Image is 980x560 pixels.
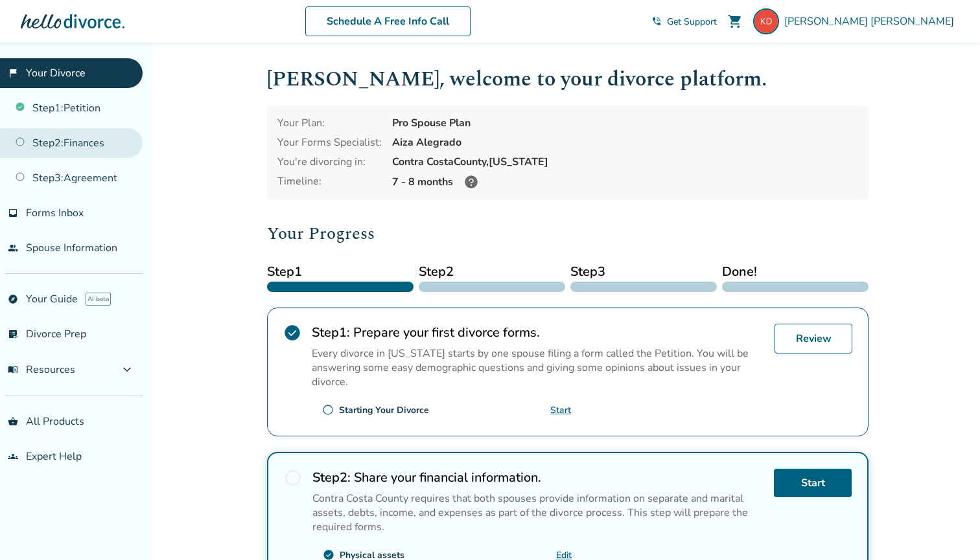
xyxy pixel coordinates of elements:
[26,206,84,220] span: Forms Inbox
[284,469,302,487] span: radio_button_unchecked
[570,262,717,282] span: Step 3
[312,324,350,341] strong: Step 1 :
[392,116,858,130] div: Pro Spouse Plan
[722,262,869,282] span: Done!
[8,243,18,253] span: people
[651,16,717,28] a: phone_in_talkGet Support
[312,469,351,486] strong: Step 2 :
[277,116,382,130] div: Your Plan:
[312,324,764,341] h2: Prepare your first divorce forms.
[392,174,858,190] div: 7 - 8 months
[8,364,18,375] span: menu_book
[550,404,571,416] a: Start
[392,135,858,150] div: Aiza Alegrado
[667,16,717,28] span: Get Support
[8,68,18,78] span: flag_2
[8,329,18,339] span: list_alt_check
[339,404,429,416] div: Starting Your Divorce
[277,135,382,150] div: Your Forms Specialist:
[651,16,662,27] span: phone_in_talk
[8,416,18,427] span: shopping_basket
[8,294,18,304] span: explore
[312,346,764,389] p: Every divorce in [US_STATE] starts by one spouse filing a form called the Petition. You will be a...
[86,293,111,306] span: AI beta
[267,221,869,247] h2: Your Progress
[8,363,75,377] span: Resources
[119,362,135,377] span: expand_more
[8,451,18,462] span: groups
[8,208,18,218] span: inbox
[277,155,382,169] div: You're divorcing in:
[312,491,764,534] p: Contra Costa County requires that both spouses provide information on separate and marital assets...
[312,469,764,486] h2: Share your financial information.
[915,498,980,560] iframe: Chat Widget
[775,324,852,353] a: Review
[305,6,471,36] a: Schedule A Free Info Call
[727,14,743,29] span: shopping_cart
[419,262,565,282] span: Step 2
[267,63,869,95] h1: [PERSON_NAME] , welcome to your divorce platform.
[392,155,858,169] div: Contra Costa County, [US_STATE]
[774,469,852,497] a: Start
[283,324,301,342] span: check_circle
[784,14,959,28] span: [PERSON_NAME] [PERSON_NAME]
[322,404,334,416] span: radio_button_unchecked
[267,262,414,282] span: Step 1
[277,174,382,190] div: Timeline:
[753,8,779,34] img: cbrider67@gmail.com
